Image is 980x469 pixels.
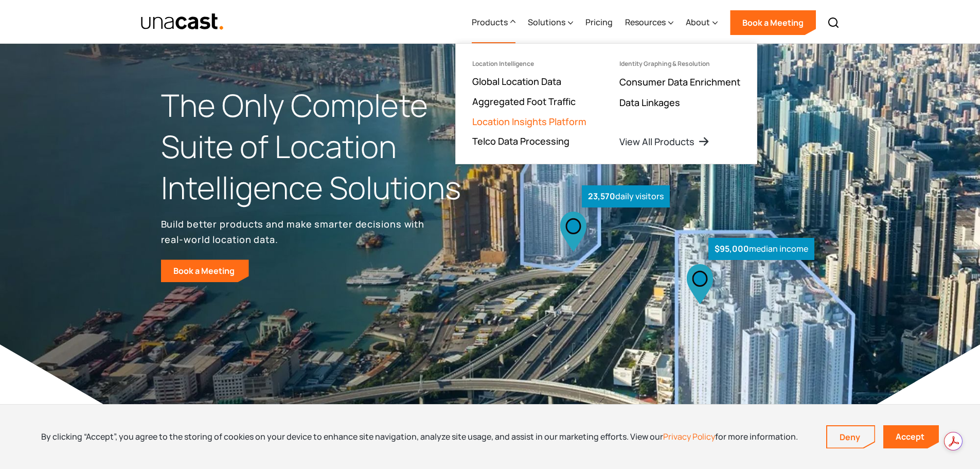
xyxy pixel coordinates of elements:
a: Data Linkages [619,96,680,109]
a: Pricing [585,2,613,44]
div: By clicking “Accept”, you agree to the storing of cookies on your device to enhance site navigati... [41,431,798,442]
div: Location Intelligence [472,60,534,67]
div: Resources [625,16,666,28]
a: Consumer Data Enrichment [619,76,740,88]
a: home [140,13,224,31]
a: Privacy Policy [663,431,715,442]
a: Aggregated Foot Traffic [472,95,576,108]
div: Resources [625,2,673,44]
a: View All Products [619,135,710,148]
div: Solutions [528,16,565,28]
img: Search icon [827,16,840,29]
a: Deny [827,426,875,448]
div: About [686,2,718,44]
div: daily visitors [582,185,670,207]
a: Global Location Data [472,75,561,88]
h1: The Only Complete Suite of Location Intelligence Solutions [161,85,490,208]
div: Identity Graphing & Resolution [619,60,710,67]
div: Products [472,2,515,44]
p: Build better products and make smarter decisions with real-world location data. [161,216,429,247]
nav: Products [455,43,757,164]
img: Unacast text logo [140,13,224,31]
div: About [686,16,710,28]
strong: 23,570 [588,190,615,202]
div: Products [472,16,508,28]
div: median income [708,238,814,260]
a: Book a Meeting [161,259,249,282]
a: Book a Meeting [730,10,816,35]
a: Accept [883,425,939,448]
a: Telco Data Processing [472,135,569,147]
strong: $95,000 [715,243,749,254]
a: Location Insights Platform [472,115,586,128]
div: Solutions [528,2,573,44]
